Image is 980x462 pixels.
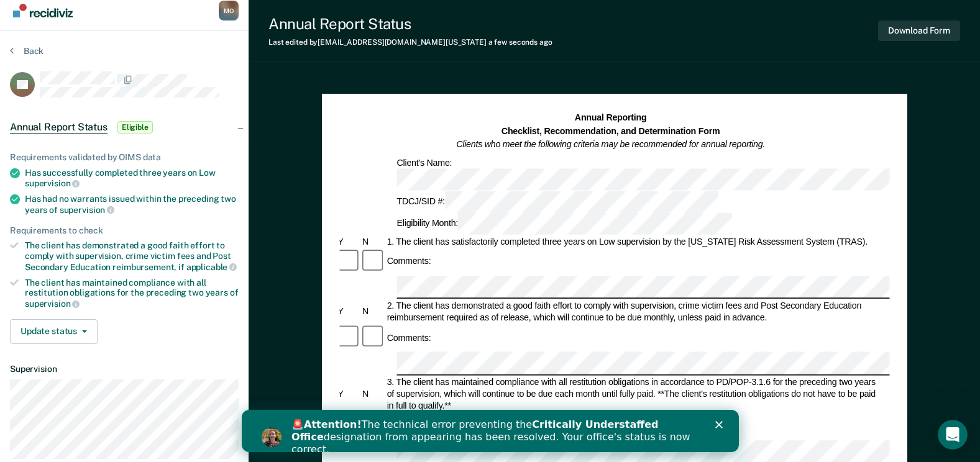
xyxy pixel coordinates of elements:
div: Y [336,306,360,318]
button: Update status [10,319,98,344]
div: TDCJ/SID #: [395,191,720,213]
div: Annual Report Status [268,15,552,33]
span: supervision [25,178,80,188]
button: Download Form [878,20,960,41]
div: Requirements to check [10,225,239,236]
span: Eligible [117,121,153,134]
div: Y [336,388,360,400]
b: Attention! [62,9,120,20]
div: The client has demonstrated a good faith effort to comply with supervision, crime victim fees and... [25,240,239,272]
button: Back [10,45,44,57]
div: Eligibility Month: [395,213,733,235]
div: N [360,306,385,318]
iframe: Intercom live chat banner [242,410,739,452]
div: Requirements validated by OIMS data [10,152,239,163]
div: Last edited by [EMAIL_ADDRESS][DOMAIN_NAME][US_STATE] [268,38,552,47]
div: 🚨 The technical error preventing the designation from appearing has been resolved. Your office's ... [50,9,457,46]
div: N [360,388,385,400]
button: Profile dropdown button [219,1,239,20]
div: Y [336,236,360,248]
div: 1. The client has satisfactorily completed three years on Low supervision by the [US_STATE] Risk ... [385,236,886,248]
strong: Annual Reporting [575,112,647,122]
div: Has successfully completed three years on Low [25,168,239,189]
em: Clients who meet the following criteria may be recommended for annual reporting. [456,139,765,149]
dt: Supervision [10,364,239,374]
div: The client has maintained compliance with all restitution obligations for the preceding two years of [25,278,239,309]
div: N [360,236,385,248]
span: applicable [186,262,237,272]
span: Annual Report Status [10,121,108,134]
span: a few seconds ago [488,38,552,47]
div: M O [219,1,239,20]
div: Comments: [385,256,433,268]
div: Has had no warrants issued within the preceding two years of [25,194,239,215]
iframe: Intercom live chat [938,420,968,450]
div: Close [474,11,486,19]
div: 2. The client has demonstrated a good faith effort to comply with supervision, crime victim fees ... [385,300,886,324]
span: supervision [60,205,114,215]
strong: Checklist, Recommendation, and Determination Form [501,126,720,136]
div: 3. The client has maintained compliance with all restitution obligations in accordance to PD/POP-... [385,376,886,412]
img: Recidiviz [13,4,73,17]
div: Comments: [385,332,433,344]
b: Critically Understaffed Office [50,9,417,33]
span: supervision [25,299,80,309]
